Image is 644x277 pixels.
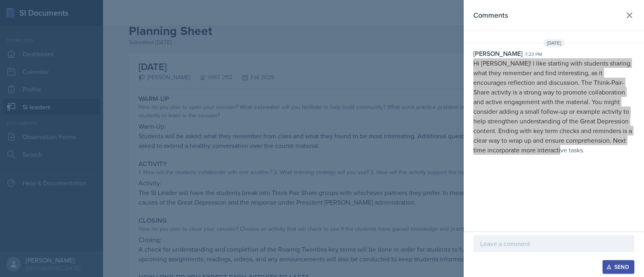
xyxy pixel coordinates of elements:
[608,264,629,270] div: Send
[543,39,565,47] span: [DATE]
[473,49,522,58] div: [PERSON_NAME]
[525,51,542,58] div: 7:23 pm
[473,10,508,21] h2: Comments
[473,58,634,155] p: Hi [PERSON_NAME]! I like starting with students sharing what they remember and find interesting, ...
[603,260,634,274] button: Send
